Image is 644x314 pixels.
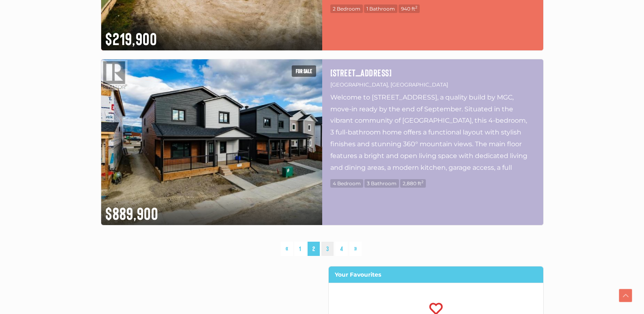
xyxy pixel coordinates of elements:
[101,197,322,225] div: $889,900
[308,242,320,256] span: 2
[330,67,535,78] a: [STREET_ADDRESS]
[330,92,535,173] p: Welcome to [STREET_ADDRESS], a quality build by MGC, move-in ready by the end of September. Situa...
[364,179,399,188] span: 3 Bathroom
[400,179,426,188] span: 2,880 ft
[330,179,363,188] span: 4 Bedroom
[399,4,420,13] span: 940 ft
[101,59,322,225] img: 33 WYVERN AVENUE, Whitehorse, Yukon
[330,80,535,89] p: [GEOGRAPHIC_DATA], [GEOGRAPHIC_DATA]
[330,4,363,13] span: 2 Bedroom
[294,242,306,256] a: 1
[281,242,293,256] a: «
[364,4,397,13] span: 1 Bathroom
[335,271,381,278] strong: Your Favourites
[101,23,322,50] div: $219,900
[415,5,417,9] sup: 2
[421,180,423,184] sup: 2
[292,65,316,77] span: For sale
[349,242,362,256] a: »
[321,242,334,256] a: 3
[335,242,348,256] a: 4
